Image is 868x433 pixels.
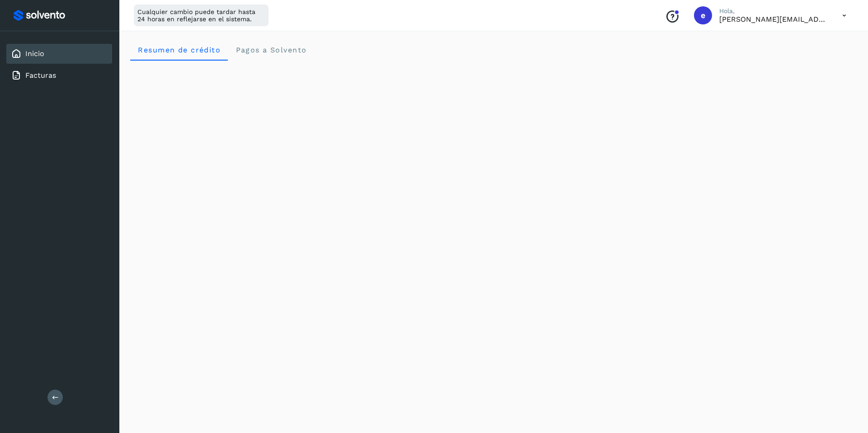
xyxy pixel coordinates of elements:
[719,15,828,24] p: ernesto+temporal@solvento.mx
[6,44,112,64] div: Inicio
[719,7,828,15] p: Hola,
[137,46,221,54] span: Resumen de crédito
[134,5,269,26] div: Cualquier cambio puede tardar hasta 24 horas en reflejarse en el sistema.
[235,46,307,54] span: Pagos a Solvento
[25,49,44,58] a: Inicio
[6,66,112,85] div: Facturas
[25,71,56,80] a: Facturas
